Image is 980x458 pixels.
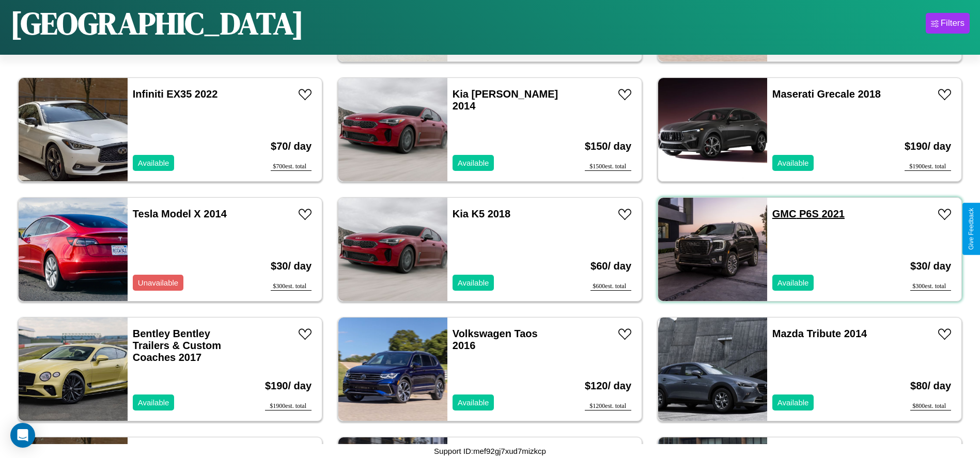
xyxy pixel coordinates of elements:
a: GMC P6S 2021 [772,208,845,219]
p: Available [777,156,809,170]
a: Infiniti EX35 2022 [133,88,218,100]
p: Available [777,276,809,290]
div: $ 1200 est. total [585,402,631,410]
p: Support ID: mef92gj7xud7mizkcp [434,444,546,458]
div: Filters [941,18,965,28]
div: $ 700 est. total [271,163,312,171]
h3: $ 120 / day [585,370,631,402]
p: Unavailable [138,276,178,290]
button: Filters [926,13,970,34]
div: $ 800 est. total [910,402,951,410]
div: $ 600 est. total [590,282,631,291]
h3: $ 60 / day [590,250,631,282]
a: Mazda Tribute 2014 [772,328,867,339]
div: $ 1900 est. total [265,402,312,410]
h3: $ 80 / day [910,370,951,402]
h3: $ 150 / day [585,130,631,163]
div: $ 300 est. total [271,282,312,291]
p: Available [458,156,489,170]
a: Volkswagen Taos 2016 [453,328,538,351]
h3: $ 30 / day [910,250,951,282]
a: Tesla Model X 2014 [133,208,227,219]
h3: $ 70 / day [271,130,312,163]
h3: $ 190 / day [265,370,312,402]
div: $ 1900 est. total [905,163,951,171]
p: Available [777,396,809,409]
p: Available [138,396,169,409]
div: Give Feedback [968,208,975,250]
p: Available [138,156,169,170]
h3: $ 190 / day [905,130,951,163]
div: Open Intercom Messenger [10,423,35,448]
div: $ 1500 est. total [585,163,631,171]
p: Available [458,396,489,409]
h1: [GEOGRAPHIC_DATA] [10,2,304,44]
a: Maserati Grecale 2018 [772,88,881,100]
a: Kia K5 2018 [453,208,510,219]
a: Bentley Bentley Trailers & Custom Coaches 2017 [133,328,221,363]
p: Available [458,276,489,290]
h3: $ 30 / day [271,250,312,282]
a: Kia [PERSON_NAME] 2014 [453,88,558,112]
div: $ 300 est. total [910,282,951,291]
